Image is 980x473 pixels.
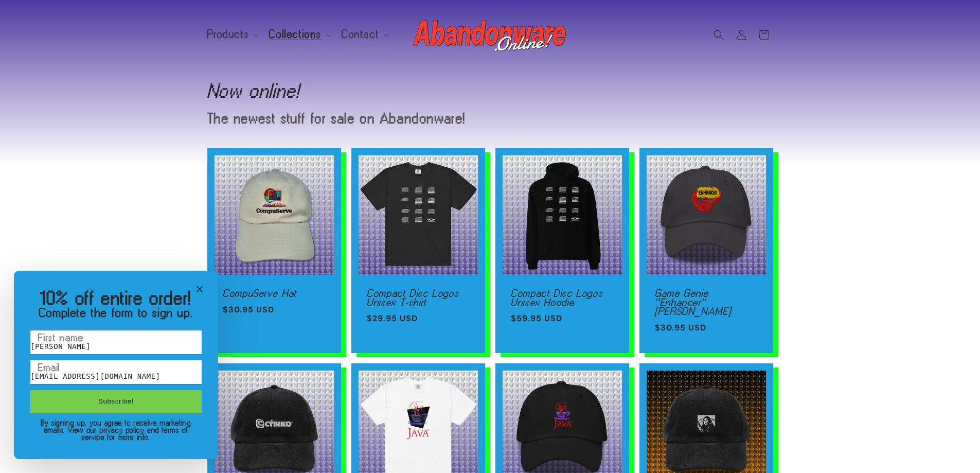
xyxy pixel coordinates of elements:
a: CompuServe Hat [223,289,326,298]
span: Collections [269,30,322,39]
a: Compact Disc Logos Unisex Hoodie [511,289,614,307]
p: The newest stuff for sale on Abandonware! [207,112,584,126]
img: Abandonware [413,14,567,56]
a: Game Genie "Enhancer" [PERSON_NAME] [655,289,758,316]
summary: Collections [263,24,335,45]
span: Products [207,30,250,39]
span: Contact [342,30,379,39]
summary: Products [201,24,263,45]
summary: Search [707,24,730,46]
h1: Now online! [207,82,773,99]
a: Abandonware [409,10,571,59]
a: Compact Disc Logos Unisex T-shirt [367,289,470,307]
summary: Contact [335,24,393,45]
